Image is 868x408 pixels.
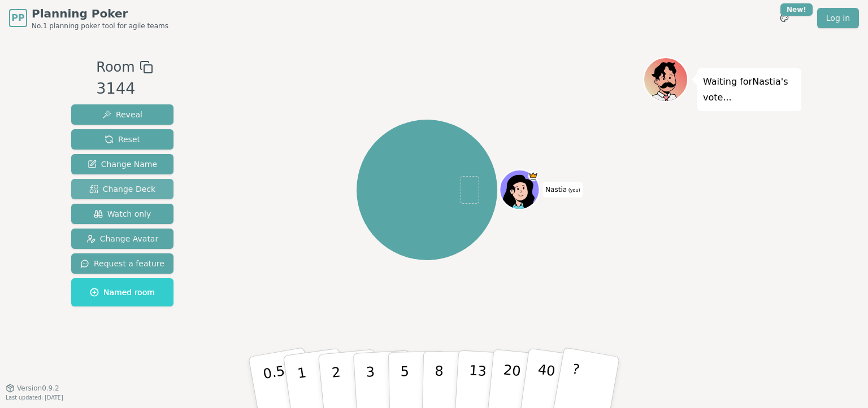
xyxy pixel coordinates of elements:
a: PPPlanning PokerNo.1 planning poker tool for agile teams [9,6,168,30]
button: Named room [71,278,173,306]
span: Room [96,57,134,77]
button: Version0.9.2 [6,384,59,393]
span: Nastia is the host [528,171,538,181]
div: New! [780,3,813,16]
button: Watch only [71,204,173,224]
button: Change Avatar [71,229,173,249]
span: PP [11,11,24,25]
a: Log in [817,8,859,28]
button: Request a feature [71,253,173,274]
span: Version 0.9.2 [17,384,59,393]
div: 3144 [96,77,153,100]
button: Change Deck [71,179,173,199]
span: Watch only [94,208,151,220]
span: Request a feature [80,258,164,269]
p: Waiting for Nastia 's vote... [703,74,796,106]
span: (you) [567,188,580,193]
span: Change Name [88,159,157,170]
span: Reset [105,134,140,145]
button: Change Name [71,154,173,174]
span: Reveal [102,109,142,120]
span: Click to change your name [542,182,583,198]
span: Change Avatar [86,233,159,244]
span: Change Deck [89,183,155,195]
span: No.1 planning poker tool for agile teams [32,21,168,30]
span: Named room [90,287,155,298]
button: Click to change your avatar [501,171,538,208]
button: New! [774,8,795,28]
button: Reset [71,129,173,150]
span: Planning Poker [32,6,168,21]
button: Reveal [71,104,173,125]
span: Last updated: [DATE] [6,394,63,401]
